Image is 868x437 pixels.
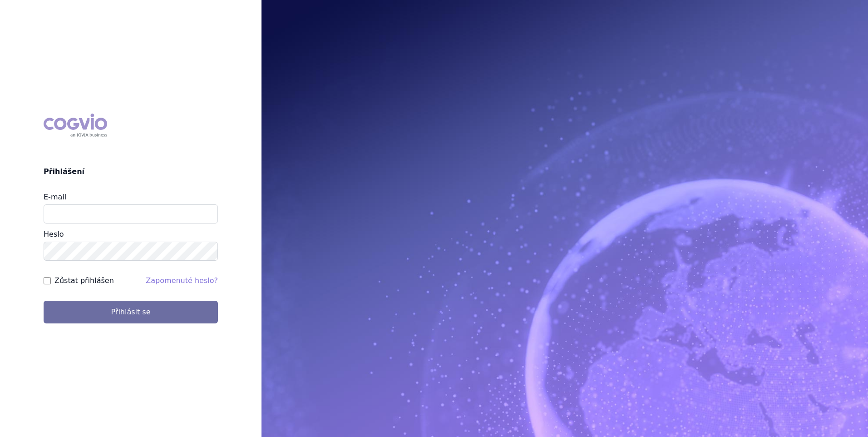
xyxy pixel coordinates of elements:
h2: Přihlášení [44,166,218,177]
label: Zůstat přihlášen [54,275,114,286]
label: Heslo [44,230,64,238]
div: COGVIO [44,114,107,137]
label: E-mail [44,193,66,201]
button: Přihlásit se [44,301,218,323]
a: Zapomenuté heslo? [146,276,218,285]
